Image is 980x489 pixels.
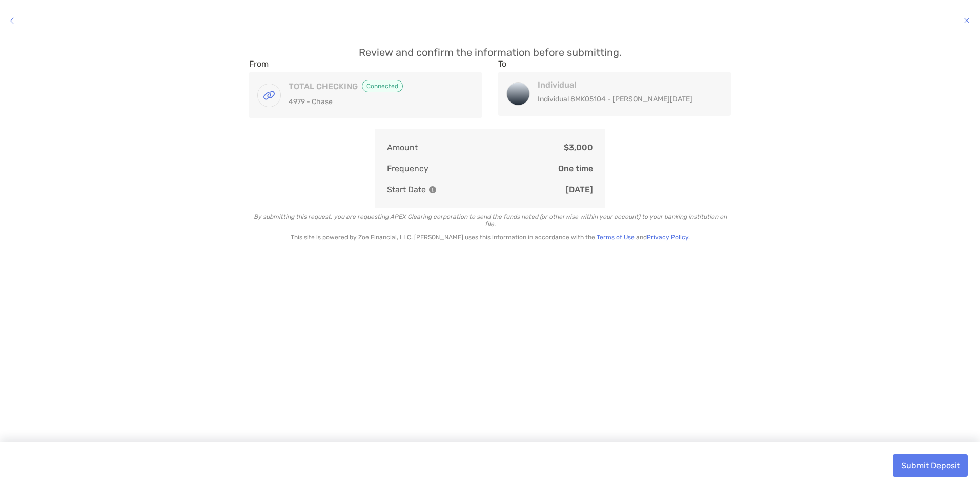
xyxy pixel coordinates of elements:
img: Individual [507,83,529,105]
p: Frequency [387,162,428,175]
label: To [498,59,506,69]
img: Information Icon [429,186,436,193]
p: Start Date [387,183,436,196]
h4: Individual [538,80,711,90]
p: One time [558,162,593,175]
span: Connected [362,80,403,92]
a: Terms of Use [597,234,635,241]
p: Review and confirm the information before submitting. [249,46,731,59]
p: $3,000 [564,141,593,154]
a: Privacy Policy [647,234,688,241]
img: TOTAL CHECKING [258,84,280,107]
label: From [249,59,269,69]
p: [DATE] [566,183,593,196]
p: By submitting this request, you are requesting APEX Clearing corporation to send the funds noted ... [249,213,731,228]
p: Amount [387,141,418,154]
p: 4979 - Chase [289,95,462,108]
h4: TOTAL CHECKING [289,80,462,92]
p: Individual 8MK05104 - [PERSON_NAME][DATE] [538,93,711,106]
p: This site is powered by Zoe Financial, LLC. [PERSON_NAME] uses this information in accordance wit... [249,234,731,241]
